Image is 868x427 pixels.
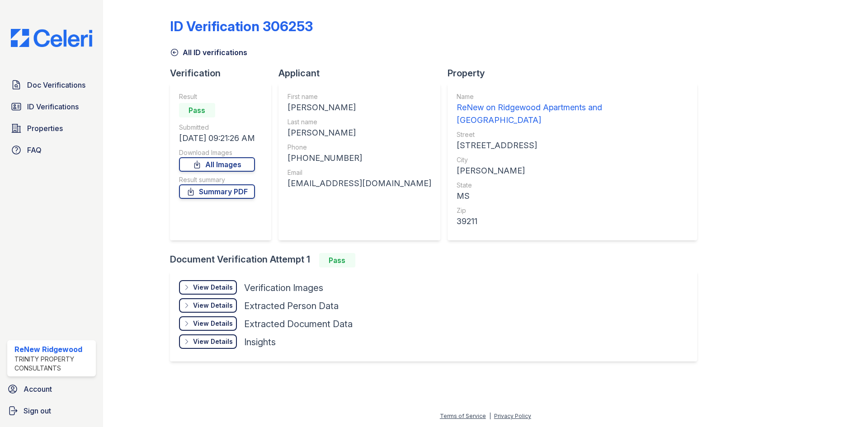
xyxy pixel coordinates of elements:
a: Doc Verifications [7,76,96,94]
div: City [457,155,688,164]
a: FAQ [7,141,96,159]
div: [EMAIL_ADDRESS][DOMAIN_NAME] [288,177,431,190]
a: Name ReNew on Ridgewood Apartments and [GEOGRAPHIC_DATA] [457,92,688,127]
div: View Details [193,337,233,346]
iframe: chat widget [830,391,859,418]
a: All ID verifications [170,47,247,58]
div: Applicant [278,67,448,80]
div: ReNew on Ridgewood Apartments and [GEOGRAPHIC_DATA] [457,101,688,127]
div: View Details [193,319,233,328]
a: Terms of Service [440,413,486,419]
div: MS [457,190,688,202]
a: ID Verifications [7,98,96,116]
a: Summary PDF [179,184,255,199]
span: FAQ [27,145,42,155]
div: Document Verification Attempt 1 [170,253,704,267]
span: Doc Verifications [27,80,85,90]
div: Pass [179,103,215,117]
div: State [457,181,688,190]
div: [PERSON_NAME] [457,164,688,177]
div: View Details [193,301,233,310]
div: Street [457,130,688,139]
div: View Details [193,283,233,292]
div: Result summary [179,175,255,184]
div: Phone [288,143,431,152]
img: CE_Logo_Blue-a8612792a0a2168367f1c8372b55b34899dd931a85d93a1a3d3e32e68fde9ad4.png [4,29,99,47]
div: [DATE] 09:21:26 AM [179,132,255,145]
div: Pass [319,253,355,267]
div: Extracted Document Data [244,318,353,330]
div: [PERSON_NAME] [288,127,431,139]
div: Property [448,67,704,80]
div: ID Verification 306253 [170,18,313,34]
div: | [489,413,491,419]
div: Submitted [179,123,255,132]
a: Properties [7,119,96,137]
span: Properties [27,123,63,134]
div: Name [457,92,688,101]
div: Trinity Property Consultants [14,355,92,373]
div: Verification [170,67,278,80]
div: Result [179,92,255,101]
div: ReNew Ridgewood [14,344,92,355]
div: Last name [288,117,431,127]
a: Sign out [4,402,99,420]
div: Extracted Person Data [244,300,339,312]
div: First name [288,92,431,101]
div: Zip [457,206,688,215]
a: Account [4,380,99,398]
span: ID Verifications [27,101,79,112]
div: Download Images [179,148,255,157]
div: Verification Images [244,282,323,294]
div: [PERSON_NAME] [288,101,431,114]
div: [PHONE_NUMBER] [288,152,431,164]
span: Sign out [24,405,51,416]
a: All Images [179,157,255,172]
div: 39211 [457,215,688,228]
span: Account [24,384,52,394]
div: [STREET_ADDRESS] [457,139,688,152]
div: Insights [244,336,276,348]
a: Privacy Policy [494,413,531,419]
div: Email [288,168,431,177]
